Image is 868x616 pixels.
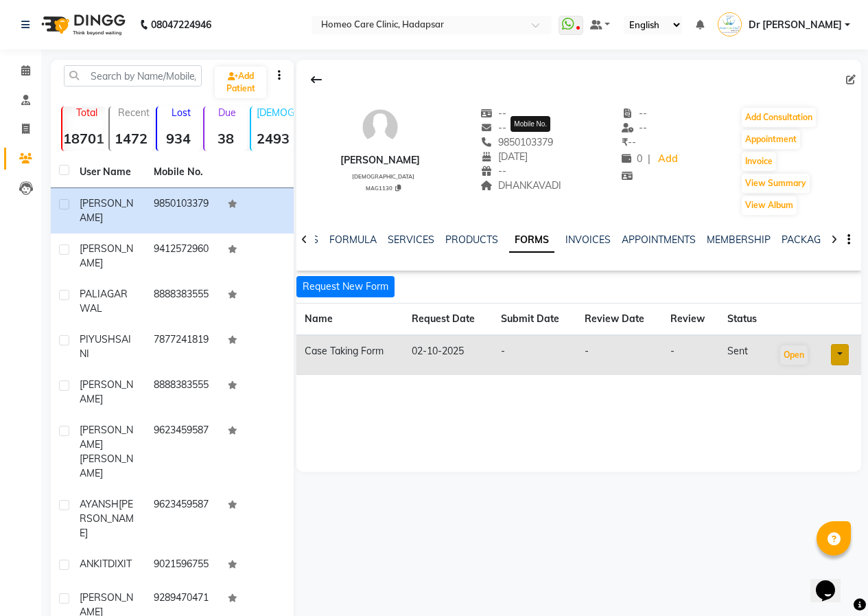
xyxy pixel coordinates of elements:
[145,549,220,582] td: 9021596755
[157,130,200,147] strong: 934
[622,107,648,119] span: --
[742,196,797,215] button: View Album
[622,152,642,165] span: 0
[480,107,506,119] span: --
[493,304,576,336] th: Submit Date
[480,136,553,148] span: 9850103379
[251,130,294,147] strong: 2493
[296,335,403,375] td: Case Taking Form
[742,108,816,127] button: Add Consultation
[62,130,106,147] strong: 18701
[145,157,220,188] th: Mobile No.
[403,335,493,375] td: 02-10-2025
[80,378,133,405] span: [PERSON_NAME]
[493,335,576,375] td: -
[296,304,403,336] th: Name
[145,324,220,369] td: 7877241819
[207,106,248,119] p: Due
[145,188,220,233] td: 9850103379
[352,173,414,180] span: [DEMOGRAPHIC_DATA]
[108,558,132,570] span: DIXIT
[346,183,420,192] div: MAG1130
[622,233,696,246] a: APPOINTMENTS
[257,106,294,119] p: [DEMOGRAPHIC_DATA]
[145,233,220,279] td: 9412572960
[403,304,493,336] th: Request Date
[80,242,133,269] span: [PERSON_NAME]
[742,174,810,193] button: View Summary
[80,453,133,479] span: [PERSON_NAME]
[742,152,776,171] button: Invoice
[64,65,202,87] input: Search by Name/Mobile/Email/Code
[622,122,648,134] span: --
[302,67,331,93] div: Back to Client
[780,345,808,365] button: Open
[810,561,854,602] iframe: chat widget
[68,106,106,119] p: Total
[340,153,420,168] div: [PERSON_NAME]
[110,130,153,147] strong: 1472
[80,558,108,570] span: ANKIT
[509,228,554,253] a: FORMS
[71,157,145,188] th: User Name
[151,5,211,44] b: 08047224946
[707,233,771,246] a: MEMBERSHIP
[742,130,800,149] button: Appointment
[80,498,134,539] span: [PERSON_NAME]
[145,279,220,324] td: 8888383555
[204,130,248,147] strong: 38
[565,233,611,246] a: INVOICES
[445,233,498,246] a: PRODUCTS
[576,335,661,375] td: -
[718,12,742,36] img: Dr Pooja Doshi
[656,150,680,169] a: Add
[145,415,220,489] td: 9623459587
[576,304,661,336] th: Review Date
[80,424,133,450] span: [PERSON_NAME]
[480,179,561,192] span: DHANKAVADI
[622,136,628,148] span: ₹
[622,136,636,148] span: --
[662,304,719,336] th: Review
[145,489,220,549] td: 9623459587
[145,369,220,415] td: 8888383555
[388,233,434,246] a: SERVICES
[80,498,119,510] span: AYANSH
[480,150,528,163] span: [DATE]
[719,335,771,375] td: sent
[662,335,719,375] td: -
[329,233,377,246] a: FORMULA
[480,122,506,134] span: --
[35,5,129,44] img: logo
[215,67,266,98] a: Add Patient
[80,288,128,315] span: AGARWAL
[80,333,115,345] span: PIYUSH
[480,165,506,177] span: --
[360,106,401,148] img: avatar
[648,152,650,166] span: |
[80,288,100,300] span: PALI
[719,304,771,336] th: Status
[749,18,842,32] span: Dr [PERSON_NAME]
[296,276,395,297] button: Request New Form
[163,106,200,119] p: Lost
[511,116,550,132] div: Mobile No.
[115,106,153,119] p: Recent
[80,197,133,224] span: [PERSON_NAME]
[782,233,832,246] a: PACKAGES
